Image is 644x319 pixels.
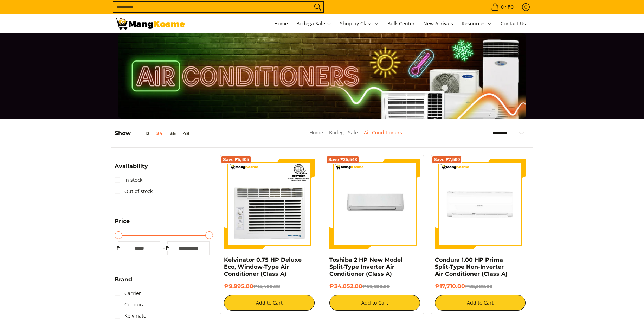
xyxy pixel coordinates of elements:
span: Brand [115,277,132,282]
span: Resources [462,19,492,28]
nav: Main Menu [192,14,529,33]
img: Toshiba 2 HP New Model Split-Type Inverter Air Conditioner (Class A) [329,159,420,249]
span: • [489,3,516,11]
a: Bodega Sale [293,14,335,33]
h6: ₱34,052.00 [329,283,420,290]
del: ₱59,600.00 [362,283,390,289]
a: Out of stock [115,186,153,197]
button: 48 [179,130,193,136]
span: Save ₱5,405 [223,158,249,162]
nav: Breadcrumbs [258,128,453,144]
span: Shop by Class [340,19,379,28]
button: Add to Cart [224,295,315,311]
a: Carrier [115,288,141,299]
span: ₱ [115,244,122,251]
button: Add to Cart [435,295,526,311]
a: Shop by Class [336,14,382,33]
summary: Open [115,164,148,174]
span: Bodega Sale [296,19,331,28]
span: Availability [115,164,148,169]
summary: Open [115,277,132,288]
a: New Arrivals [420,14,457,33]
a: Home [271,14,291,33]
summary: Open [115,218,130,229]
h6: ₱17,710.00 [435,283,526,290]
button: Add to Cart [329,295,420,311]
a: Contact Us [497,14,529,33]
button: 36 [166,130,179,136]
h5: Show [115,130,193,137]
span: Save ₱7,590 [434,158,460,162]
a: Air Conditioners [364,129,402,136]
span: Home [274,20,288,27]
button: 24 [153,130,166,136]
a: Home [309,129,323,136]
h6: ₱9,995.00 [224,283,315,290]
a: Bodega Sale [329,129,358,136]
span: Price [115,218,130,224]
del: ₱15,400.00 [253,283,280,289]
span: Contact Us [501,20,526,27]
a: Resources [458,14,496,33]
img: Kelvinator 0.75 HP Deluxe Eco, Window-Type Air Conditioner (Class A) [224,159,315,249]
span: ₱0 [507,5,515,9]
span: ₱ [164,244,171,251]
span: Bulk Center [387,20,415,27]
img: Condura 1.00 HP Prima Split-Type Non-Inverter Air Conditioner (Class A) [435,159,526,249]
span: 0 [500,5,505,9]
button: Search [312,2,323,12]
span: Save ₱25,548 [328,158,357,162]
button: 12 [131,130,153,136]
a: Toshiba 2 HP New Model Split-Type Inverter Air Conditioner (Class A) [329,256,402,277]
a: Condura [115,299,145,310]
a: Bulk Center [384,14,418,33]
del: ₱25,300.00 [465,283,492,289]
a: Kelvinator 0.75 HP Deluxe Eco, Window-Type Air Conditioner (Class A) [224,256,302,277]
span: New Arrivals [423,20,453,27]
img: Bodega Sale Aircon l Mang Kosme: Home Appliances Warehouse Sale [115,18,185,30]
a: Condura 1.00 HP Prima Split-Type Non-Inverter Air Conditioner (Class A) [435,256,508,277]
a: In stock [115,174,142,186]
